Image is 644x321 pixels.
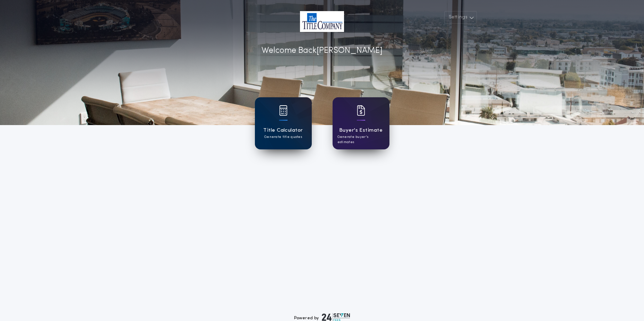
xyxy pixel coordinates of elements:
img: card icon [357,105,365,116]
h1: Title Calculator [263,126,303,134]
a: card iconBuyer's EstimateGenerate buyer's estimates [333,97,389,149]
p: Generate buyer's estimates [337,134,385,145]
p: Welcome Back [PERSON_NAME] [261,44,383,57]
button: Settings [444,11,477,24]
img: card icon [279,105,287,116]
a: card iconTitle CalculatorGenerate title quotes [255,97,312,149]
img: account-logo [300,11,344,32]
p: Generate title quotes [264,134,302,140]
h1: Buyer's Estimate [339,126,383,134]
